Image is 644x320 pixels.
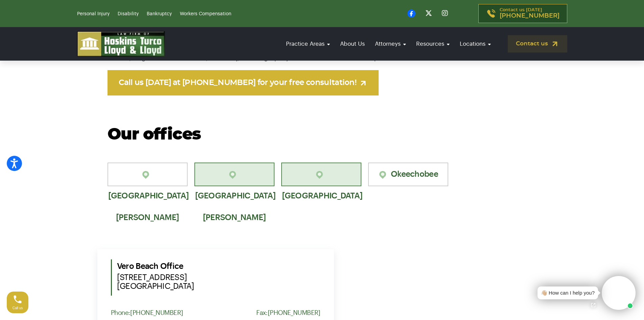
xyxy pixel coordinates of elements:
img: location [228,170,241,180]
span: Call us [13,306,23,310]
a: [GEOGRAPHIC_DATA] [281,163,361,186]
a: Okeechobee [368,163,448,186]
img: arrow-up-right-light.svg [359,79,367,87]
a: Workers Compensation [180,12,231,16]
img: location [141,170,154,180]
a: Attorneys [372,34,409,54]
p: Phone: [111,309,183,316]
a: Disability [118,12,139,16]
img: logo [77,31,165,57]
a: [GEOGRAPHIC_DATA][PERSON_NAME] [108,163,188,186]
h5: Vero Beach Office [117,259,320,291]
img: location [315,170,328,180]
a: Bankruptcy [147,12,172,16]
a: About Us [337,34,368,54]
span: [STREET_ADDRESS] [GEOGRAPHIC_DATA] [117,273,320,291]
div: 👋🏼 How can I help you? [541,289,595,297]
h2: Our offices [108,126,537,144]
img: location [378,170,391,180]
a: Contact us [508,35,567,52]
a: Contact us [DATE][PHONE_NUMBER] [478,4,567,23]
p: Fax: [256,309,320,316]
a: Call us [DATE] at [PHONE_NUMBER] for your free consultation! [108,70,379,95]
span: [PHONE_NUMBER] [500,13,559,19]
a: [GEOGRAPHIC_DATA][PERSON_NAME] [194,163,275,186]
a: [PHONE_NUMBER] [268,310,320,316]
a: Open chat [586,298,600,312]
a: Personal Injury [77,12,110,16]
a: Practice Areas [283,34,333,54]
a: [PHONE_NUMBER] [130,310,183,316]
a: Resources [413,34,453,54]
p: Contact us [DATE] [500,8,559,19]
a: Locations [456,34,494,54]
